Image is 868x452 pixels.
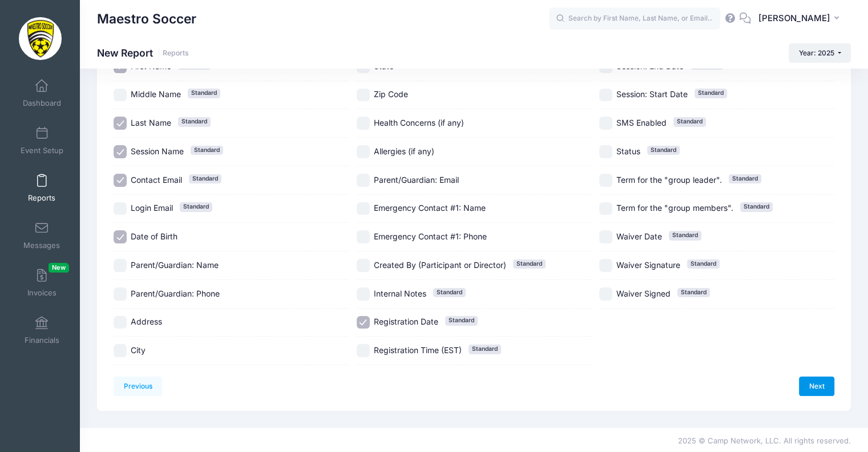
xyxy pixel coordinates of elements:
[131,175,182,185] span: Contact Email
[357,89,370,102] input: Zip Code
[599,117,612,130] input: SMS EnabledStandard
[374,345,462,355] span: Registration Time (EST)
[673,117,706,126] span: Standard
[163,49,189,58] a: Reports
[131,345,146,355] span: City
[549,7,720,30] input: Search by First Name, Last Name, or Email...
[513,259,546,269] span: Standard
[677,288,710,297] span: Standard
[19,17,62,60] img: Maestro Soccer
[374,231,487,241] span: Emergency Contact #1: Phone
[374,289,426,298] span: Internal Notes
[374,118,464,127] span: Health Concerns (if any)
[616,146,640,156] span: Status
[131,146,184,156] span: Session Name
[23,241,60,250] span: Messages
[15,310,69,350] a: Financials
[114,230,127,243] input: Date of Birth
[357,145,370,158] input: Allergies (if any)
[21,146,63,155] span: Event Setup
[191,146,223,155] span: Standard
[15,73,69,113] a: Dashboard
[49,263,69,273] span: New
[114,145,127,158] input: Session NameStandard
[374,317,438,326] span: Registration Date
[357,259,370,272] input: Created By (Participant or Director)Standard
[131,61,171,71] span: First Name
[599,287,612,301] input: Waiver SignedStandard
[28,193,55,203] span: Reports
[374,260,506,270] span: Created By (Participant or Director)
[678,436,851,445] span: 2025 © Camp Network, LLC. All rights reserved.
[374,146,434,156] span: Allergies (if any)
[114,174,127,187] input: Contact EmailStandard
[131,89,181,99] span: Middle Name
[131,289,220,298] span: Parent/Guardian: Phone
[695,89,727,98] span: Standard
[27,288,56,298] span: Invoices
[799,377,834,396] a: Next
[799,49,834,57] span: Year: 2025
[599,145,612,158] input: StatusStandard
[616,175,722,185] span: Term for the "group leader".
[751,6,851,32] button: [PERSON_NAME]
[740,202,773,211] span: Standard
[374,89,408,99] span: Zip Code
[180,202,212,211] span: Standard
[599,174,612,187] input: Term for the "group leader".Standard
[97,6,196,32] h1: Maestro Soccer
[15,215,69,255] a: Messages
[188,89,220,98] span: Standard
[97,47,189,59] h1: New Report
[647,146,680,155] span: Standard
[758,12,830,25] span: [PERSON_NAME]
[599,202,612,215] input: Term for the "group members".Standard
[599,259,612,272] input: Waiver SignatureStandard
[15,121,69,161] a: Event Setup
[616,231,662,241] span: Waiver Date
[131,203,173,213] span: Login Email
[374,175,459,185] span: Parent/Guardian: Email
[15,263,69,303] a: InvoicesNew
[178,117,211,126] span: Standard
[357,344,370,357] input: Registration Time (EST)Standard
[433,288,466,297] span: Standard
[357,117,370,130] input: Health Concerns (if any)
[687,259,720,269] span: Standard
[25,335,59,345] span: Financials
[599,89,612,102] input: Session: Start DateStandard
[357,202,370,215] input: Emergency Contact #1: Name
[114,259,127,272] input: Parent/Guardian: Name
[114,202,127,215] input: Login EmailStandard
[616,118,667,127] span: SMS Enabled
[789,43,851,63] button: Year: 2025
[616,89,688,99] span: Session: Start Date
[669,231,701,240] span: Standard
[15,168,69,208] a: Reports
[374,203,486,213] span: Emergency Contact #1: Name
[357,316,370,329] input: Registration DateStandard
[114,89,127,102] input: Middle NameStandard
[445,316,478,325] span: Standard
[357,230,370,243] input: Emergency Contact #1: Phone
[469,345,501,354] span: Standard
[114,377,162,396] a: Previous
[357,174,370,187] input: Parent/Guardian: Email
[616,61,684,71] span: Session: End Date
[599,230,612,243] input: Waiver DateStandard
[114,344,127,357] input: City
[114,316,127,329] input: Address
[131,260,219,270] span: Parent/Guardian: Name
[374,61,394,71] span: State
[729,174,761,183] span: Standard
[131,231,177,241] span: Date of Birth
[131,317,162,326] span: Address
[357,287,370,301] input: Internal NotesStandard
[616,289,671,298] span: Waiver Signed
[114,117,127,130] input: Last NameStandard
[189,174,221,183] span: Standard
[131,118,171,127] span: Last Name
[23,98,61,108] span: Dashboard
[114,287,127,301] input: Parent/Guardian: Phone
[616,203,733,213] span: Term for the "group members".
